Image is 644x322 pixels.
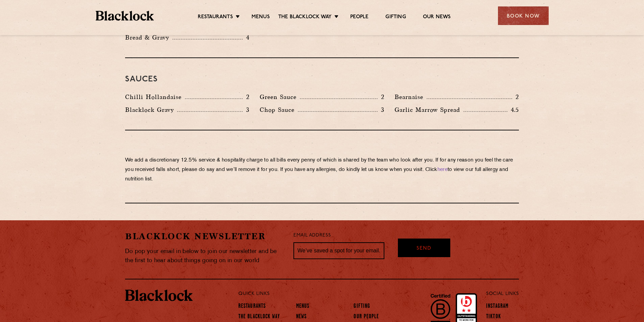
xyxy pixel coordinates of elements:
[243,33,249,42] p: 4
[252,14,270,21] a: Menus
[238,303,266,311] a: Restaurants
[354,314,379,321] a: Our People
[378,105,384,114] p: 3
[125,230,283,242] h2: Blacklock Newsletter
[486,290,519,298] p: Social Links
[395,105,463,115] p: Garlic Marrow Spread
[437,167,448,172] a: here
[293,232,331,240] label: Email Address
[512,93,519,101] p: 2
[125,290,193,301] img: BL_Textured_Logo-footer-cropped.svg
[243,93,249,101] p: 2
[416,245,431,253] span: Send
[260,92,300,102] p: Green Sauce
[293,242,384,259] input: We’ve saved a spot for your email...
[243,105,249,114] p: 3
[260,105,298,115] p: Chop Sauce
[378,93,384,101] p: 2
[238,314,280,321] a: The Blacklock Way
[498,6,549,25] div: Book Now
[125,75,519,84] h3: Sauces
[238,290,464,298] p: Quick Links
[507,105,519,114] p: 4.5
[125,92,185,102] p: Chilli Hollandaise
[296,314,307,321] a: News
[278,14,332,21] a: The Blacklock Way
[125,247,283,265] p: Do pop your email in below to join our newsletter and be the first to hear about things going on ...
[125,33,172,42] p: Bread & Gravy
[96,11,154,21] img: BL_Textured_Logo-footer-cropped.svg
[296,303,310,311] a: Menus
[125,105,177,115] p: Blacklock Gravy
[354,303,370,311] a: Gifting
[395,92,427,102] p: Bearnaise
[486,303,508,311] a: Instagram
[198,14,233,21] a: Restaurants
[486,314,501,321] a: TikTok
[350,14,368,21] a: People
[423,14,451,21] a: Our News
[125,156,519,184] p: We add a discretionary 12.5% service & hospitality charge to all bills every penny of which is sh...
[385,14,406,21] a: Gifting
